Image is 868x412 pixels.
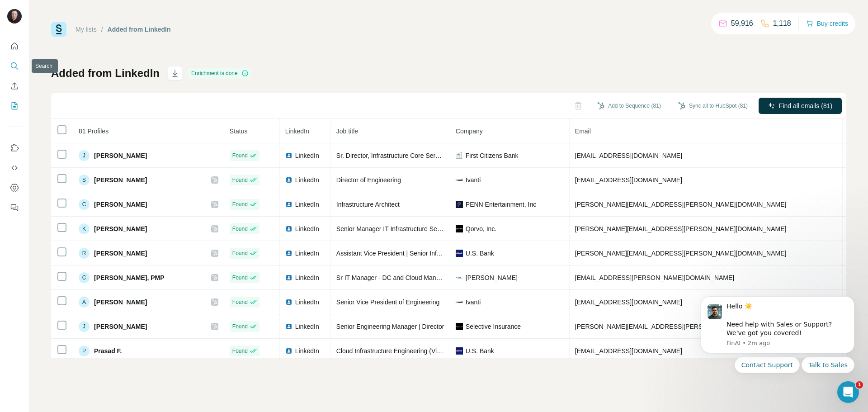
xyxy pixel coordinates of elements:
[456,301,463,303] img: company-logo
[285,274,292,281] img: LinkedIn logo
[7,58,22,74] button: Search
[336,152,450,159] span: Sr. Director, Infrastructure Core Services
[285,152,292,159] img: LinkedIn logo
[466,322,521,331] span: Selective Insurance
[285,347,292,355] img: LinkedIn logo
[295,273,319,282] span: LinkedIn
[94,151,147,160] span: [PERSON_NAME]
[336,225,454,232] span: Senior Manager IT Infrastructure Services
[79,248,90,259] div: R
[779,101,832,110] span: Find all emails (81)
[232,298,248,306] span: Found
[79,272,90,283] div: C
[295,322,319,331] span: LinkedIn
[94,224,147,233] span: [PERSON_NAME]
[295,346,319,355] span: LinkedIn
[456,179,463,181] img: company-logo
[672,99,754,113] button: Sync all to HubSpot (81)
[75,26,97,33] a: My lists
[285,176,292,184] img: LinkedIn logo
[456,323,463,330] img: company-logo
[837,381,859,403] iframe: Intercom live chat
[295,175,319,185] span: LinkedIn
[79,199,90,210] div: C
[94,175,147,185] span: [PERSON_NAME]
[7,140,22,156] button: Use Surfe on LinkedIn
[285,201,292,208] img: LinkedIn logo
[336,250,604,257] span: Assistant Vice President | Senior Infrastructure Engineer | Product Owner (Network Automation)
[232,152,248,160] span: Found
[856,381,863,388] span: 1
[575,201,787,208] span: [PERSON_NAME][EMAIL_ADDRESS][PERSON_NAME][DOMAIN_NAME]
[575,152,682,159] span: [EMAIL_ADDRESS][DOMAIN_NAME]
[79,297,90,308] div: A
[687,285,868,407] iframe: Intercom notifications message
[731,18,753,29] p: 59,916
[466,224,496,233] span: Qorvo, Inc.
[336,298,440,306] span: Senior Vice President of Engineering
[79,175,90,185] div: S
[285,225,292,232] img: LinkedIn logo
[94,249,147,258] span: [PERSON_NAME]
[7,38,22,54] button: Quick start
[94,346,122,355] span: Prasad F.
[466,175,481,185] span: Ivanti
[51,66,160,81] h1: Added from LinkedIn
[295,224,319,233] span: LinkedIn
[456,274,463,281] img: company-logo
[575,298,682,306] span: [EMAIL_ADDRESS][DOMAIN_NAME]
[336,176,401,184] span: Director of Engineering
[295,200,319,209] span: LinkedIn
[336,274,477,281] span: Sr IT Manager - DC and Cloud Management, SRE
[456,201,463,208] img: company-logo
[79,346,90,356] div: P
[575,128,591,135] span: Email
[232,249,248,257] span: Found
[79,128,108,135] span: 81 Profiles
[336,347,542,355] span: Cloud Infrastructure Engineering (Vice President - Individual Contribution)
[773,18,791,29] p: 1,118
[101,25,103,34] li: /
[759,98,842,114] button: Find all emails (81)
[79,150,90,161] div: J
[108,25,171,34] div: Added from LinkedIn
[51,22,66,37] img: Surfe Logo
[456,250,463,257] img: company-logo
[232,176,248,184] span: Found
[230,128,248,135] span: Status
[7,160,22,176] button: Use Surfe API
[295,151,319,160] span: LinkedIn
[295,298,319,307] span: LinkedIn
[7,9,22,24] img: Avatar
[466,346,494,355] span: U.S. Bank
[456,128,483,135] span: Company
[575,274,734,281] span: [EMAIL_ADDRESS][PERSON_NAME][DOMAIN_NAME]
[456,225,463,232] img: company-logo
[295,249,319,258] span: LinkedIn
[79,223,90,234] div: K
[189,68,251,79] div: Enrichment is done
[79,321,90,332] div: J
[466,298,481,307] span: Ivanti
[232,322,248,331] span: Found
[7,180,22,196] button: Dashboard
[336,128,358,135] span: Job title
[336,201,400,208] span: Infrastructure Architect
[591,99,667,113] button: Add to Sequence (81)
[7,78,22,94] button: Enrich CSV
[575,323,787,330] span: [PERSON_NAME][EMAIL_ADDRESS][PERSON_NAME][DOMAIN_NAME]
[232,347,248,355] span: Found
[94,298,147,307] span: [PERSON_NAME]
[466,249,494,258] span: U.S. Bank
[575,225,787,232] span: [PERSON_NAME][EMAIL_ADDRESS][PERSON_NAME][DOMAIN_NAME]
[575,176,682,184] span: [EMAIL_ADDRESS][DOMAIN_NAME]
[232,274,248,282] span: Found
[7,199,22,216] button: Feedback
